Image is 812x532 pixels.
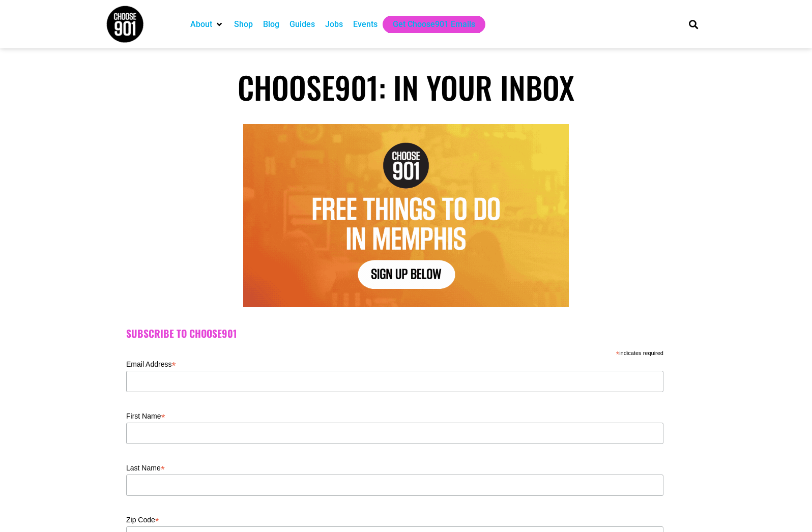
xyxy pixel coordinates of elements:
a: Shop [234,18,253,31]
a: About [190,18,212,31]
label: First Name [126,409,663,421]
label: Last Name [126,461,663,473]
img: Text graphic with "Choose 901" logo. Reads: "7 Things to Do in Memphis This Week. Sign Up Below."... [243,124,569,307]
div: Search [685,16,702,33]
label: Email Address [126,357,663,369]
h1: Choose901: In Your Inbox [106,69,706,105]
a: Get Choose901 Emails [393,18,475,31]
nav: Main nav [185,16,672,33]
a: Events [353,18,378,31]
a: Guides [289,18,315,31]
div: indicates required [126,347,663,357]
a: Blog [263,18,279,31]
label: Zip Code [126,513,663,525]
a: Jobs [325,18,343,31]
h2: Subscribe to Choose901 [126,328,686,340]
div: About [185,16,229,33]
